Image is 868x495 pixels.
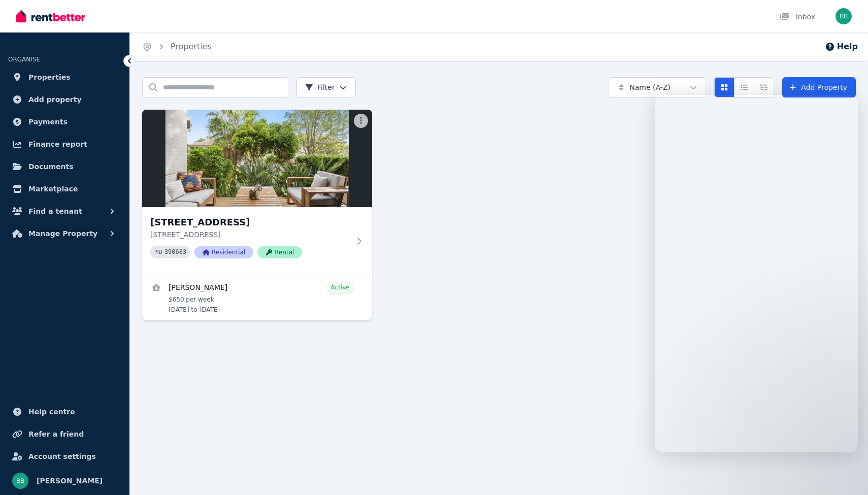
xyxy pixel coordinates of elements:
a: View details for Jacqueline Gaye Prince [142,275,372,320]
a: Add Property [782,77,856,97]
nav: Breadcrumb [130,32,224,61]
img: 35/111-123 Markeri St, Mermaid Waters [142,110,372,207]
img: RentBetter [16,9,85,24]
a: Add property [8,89,121,110]
div: Inbox [780,12,815,22]
code: 390683 [164,249,186,256]
span: Help centre [28,406,75,418]
span: Residential [194,246,253,258]
button: Find a tenant [8,201,121,221]
span: [PERSON_NAME] [37,475,103,487]
a: Payments [8,112,121,132]
button: Card view [714,77,735,97]
a: Properties [8,67,121,87]
span: Name (A-Z) [629,82,671,92]
span: Payments [28,116,68,128]
img: Bilal Bordie [12,473,28,489]
span: Finance report [28,138,87,150]
button: Help [825,41,858,53]
span: Filter [305,82,335,92]
div: View options [714,77,774,97]
iframe: Intercom live chat [655,95,858,452]
iframe: Intercom live chat [833,460,858,485]
a: Properties [171,42,212,51]
button: Expanded list view [754,77,774,97]
img: Bilal Bordie [836,8,852,24]
span: ORGANISE [8,56,40,63]
span: Manage Property [28,227,97,240]
small: PID [154,249,162,255]
a: Documents [8,156,121,177]
p: [STREET_ADDRESS] [150,229,350,240]
span: Documents [28,160,74,173]
span: Marketplace [28,183,78,195]
a: Account settings [8,446,121,467]
button: Manage Property [8,223,121,244]
a: Help centre [8,402,121,422]
a: Refer a friend [8,424,121,444]
span: Account settings [28,450,96,463]
button: More options [354,114,368,128]
a: Marketplace [8,179,121,199]
a: Finance report [8,134,121,154]
span: Add property [28,93,82,106]
span: Refer a friend [28,428,84,440]
button: Name (A-Z) [609,77,706,97]
h3: [STREET_ADDRESS] [150,215,350,229]
span: Rental [257,246,302,258]
a: 35/111-123 Markeri St, Mermaid Waters[STREET_ADDRESS][STREET_ADDRESS]PID 390683ResidentialRental [142,110,372,275]
span: Properties [28,71,71,83]
button: Compact list view [734,77,754,97]
button: Filter [296,77,356,97]
span: Find a tenant [28,205,82,217]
